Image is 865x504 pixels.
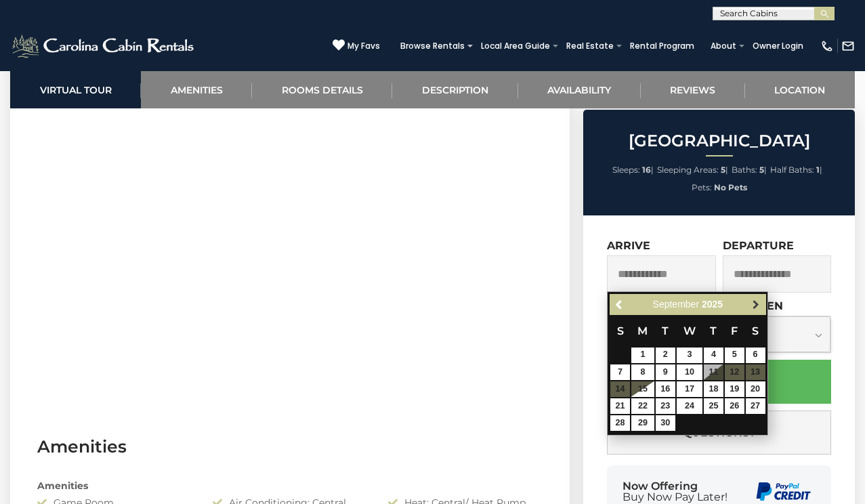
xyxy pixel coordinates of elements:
a: 17 [677,381,702,397]
span: Half Baths: [770,165,814,175]
a: Browse Rentals [394,37,471,56]
a: 24 [677,398,702,414]
a: Next [747,296,764,313]
a: Location [745,71,855,108]
a: 5 [725,348,744,363]
strong: No Pets [714,182,747,192]
span: Wednesday [683,324,696,337]
li: | [732,161,767,179]
a: Rental Program [623,37,701,56]
a: 4 [704,348,723,363]
a: Description [392,71,518,108]
a: Reviews [641,71,745,108]
strong: 16 [642,165,651,175]
h3: Amenities [37,435,543,459]
a: 15 [631,381,654,397]
img: mail-regular-white.png [841,39,855,53]
a: Owner Login [746,37,810,56]
div: Now Offering [623,481,727,503]
span: Baths: [732,165,757,175]
label: Departure [723,239,794,252]
a: 22 [631,398,654,414]
a: 1 [631,348,654,363]
span: Previous [614,299,625,310]
span: Next [751,299,761,310]
a: Local Area Guide [474,37,557,56]
a: 23 [656,398,675,414]
a: 26 [725,398,744,414]
a: 16 [656,381,675,397]
a: 27 [746,398,765,414]
a: 10 [677,364,702,380]
span: September [653,299,699,310]
span: Sunday [617,324,624,337]
a: 28 [610,415,630,431]
a: Availability [518,71,641,108]
span: Thursday [710,324,717,337]
div: Amenities [27,479,553,492]
span: Buy Now Pay Later! [623,492,727,503]
a: Rooms Details [252,71,392,108]
a: 6 [746,348,765,363]
a: My Favs [333,39,380,53]
h2: [GEOGRAPHIC_DATA] [587,132,851,150]
a: 25 [704,398,723,414]
a: 7 [610,364,630,380]
span: Saturday [752,324,759,337]
span: Friday [731,324,738,337]
a: Amenities [141,71,252,108]
span: Sleeping Areas: [657,165,719,175]
li: | [657,161,728,179]
a: Virtual Tour [10,71,141,108]
strong: 1 [816,165,820,175]
img: White-1-2.png [10,33,198,60]
a: 19 [725,381,744,397]
a: 9 [656,364,675,380]
strong: 5 [721,165,725,175]
li: | [770,161,822,179]
a: 3 [677,348,702,363]
a: 8 [631,364,654,380]
li: | [612,161,654,179]
strong: 5 [759,165,764,175]
span: Tuesday [662,324,669,337]
a: 2 [656,348,675,363]
a: 29 [631,415,654,431]
span: Monday [637,324,648,337]
span: Pets: [692,182,712,192]
a: Real Estate [560,37,620,56]
a: 30 [656,415,675,431]
span: Sleeps: [612,165,640,175]
a: 20 [746,381,765,397]
span: 2025 [702,299,723,310]
label: Arrive [607,239,650,252]
a: 21 [610,398,630,414]
a: 18 [704,381,723,397]
a: About [704,37,743,56]
a: Previous [611,296,628,313]
img: phone-regular-white.png [820,39,834,53]
span: My Favs [347,40,380,52]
